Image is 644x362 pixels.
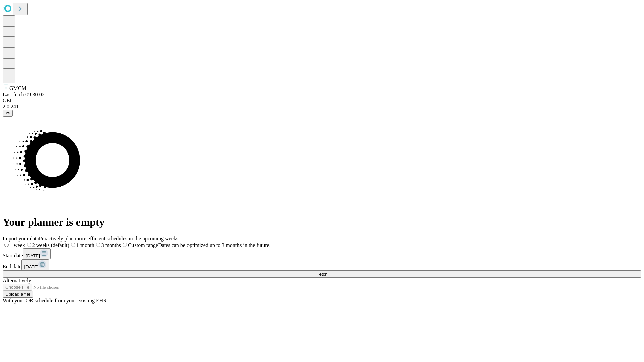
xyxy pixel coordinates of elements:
[96,243,100,247] input: 3 months
[3,110,13,117] button: @
[3,104,641,110] div: 2.0.241
[101,242,121,248] span: 3 months
[24,264,38,269] span: [DATE]
[3,278,31,283] span: Alternatively
[158,242,270,248] span: Dates can be optimized up to 3 months in the future.
[3,259,641,270] div: End date
[316,271,327,277] span: Fetch
[123,243,127,247] input: Custom rangeDates can be optimized up to 3 months in the future.
[3,98,641,104] div: GEI
[3,291,33,298] button: Upload a file
[10,242,25,248] span: 1 week
[3,298,107,303] span: With your OR schedule from your existing EHR
[4,243,9,247] input: 1 week
[3,248,641,259] div: Start date
[3,216,641,228] h1: Your planner is empty
[39,236,180,241] span: Proactively plan more efficient schedules in the upcoming weeks.
[3,92,45,97] span: Last fetch: 09:30:02
[128,242,158,248] span: Custom range
[76,242,94,248] span: 1 month
[5,111,10,116] span: @
[3,236,39,241] span: Import your data
[32,242,69,248] span: 2 weeks (default)
[23,248,51,259] button: [DATE]
[9,85,26,91] span: GMCM
[71,243,75,247] input: 1 month
[26,253,40,258] span: [DATE]
[27,243,31,247] input: 2 weeks (default)
[3,270,641,278] button: Fetch
[21,259,49,270] button: [DATE]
